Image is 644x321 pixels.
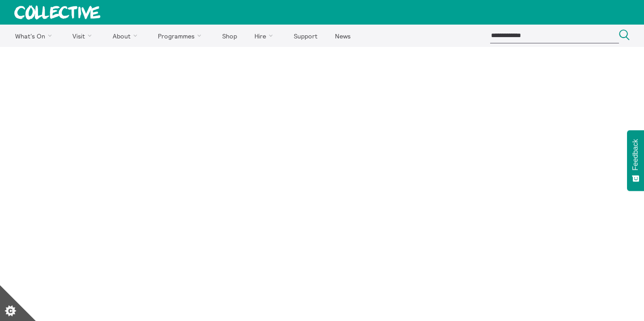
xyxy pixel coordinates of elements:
[105,25,148,47] a: About
[286,25,325,47] a: Support
[7,25,63,47] a: What's On
[214,25,245,47] a: Shop
[65,25,103,47] a: Visit
[627,130,644,191] button: Feedback - Show survey
[150,25,213,47] a: Programmes
[327,25,358,47] a: News
[631,139,640,170] span: Feedback
[247,25,284,47] a: Hire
